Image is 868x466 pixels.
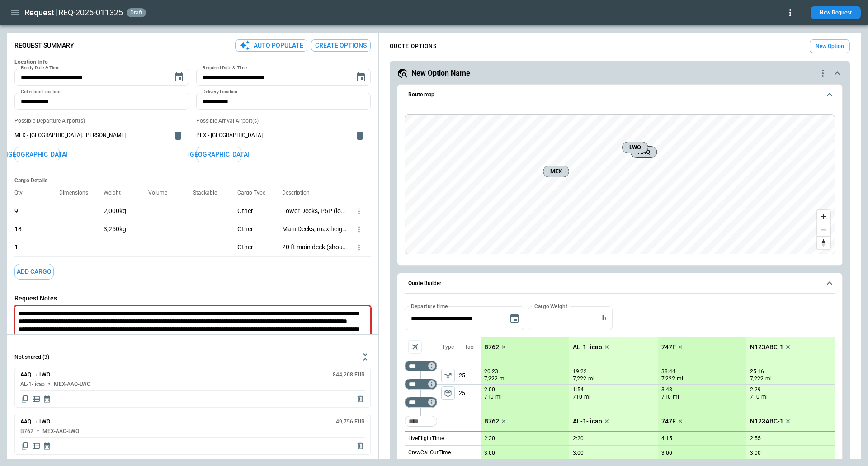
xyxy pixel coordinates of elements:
[811,6,861,19] button: New Request
[356,442,365,451] span: Delete quote
[626,143,644,152] span: LWO
[354,225,363,234] button: more
[405,115,835,254] canvas: Map
[408,340,422,354] span: Aircraft selection
[237,238,282,256] div: Other
[196,132,349,139] span: PEX - [GEOGRAPHIC_DATA]
[14,346,371,368] button: Not shared (3)
[193,207,198,215] p: —
[237,220,282,238] div: Other
[405,416,437,427] div: Too short
[14,295,371,302] p: Request Notes
[810,39,850,53] button: New Option
[441,369,455,382] span: Type of sector
[59,238,104,256] div: No dimensions
[573,343,602,351] p: AL-1- icao
[282,202,354,220] div: Lower Decks, P6P (lower deck, 96 inch x 125 inch)
[43,442,51,451] span: Display quote schedule
[104,243,108,251] p: —
[20,372,50,378] h6: AAQ → LWO
[750,393,759,401] p: 710
[59,243,97,251] p: —
[573,375,586,383] p: 7,222
[750,368,764,375] p: 25:16
[196,117,371,125] p: Possible Arrival Airport(s)
[750,435,761,442] p: 2:55
[333,372,365,378] h6: 844,208 EUR
[14,42,74,49] p: Request Summary
[203,65,247,71] label: Required Date & Time
[441,386,455,400] button: left aligned
[282,190,317,196] p: Description
[148,190,175,196] p: Volume
[484,386,495,393] p: 2:00
[573,393,582,401] p: 710
[761,393,768,401] p: mi
[282,207,347,215] p: Lower Decks, P6P (lower deck, 96 inch x 125 inch)
[14,177,371,184] h6: Cargo Details
[661,343,676,351] p: 747F
[547,167,565,176] span: MEX
[148,225,153,233] p: —
[21,89,61,95] label: Collection Location
[193,225,198,233] p: —
[193,243,198,251] p: —
[661,450,672,456] p: 3:00
[584,393,590,401] p: mi
[170,68,188,86] button: Choose date, selected date is Apr 21, 2026
[390,44,437,48] h4: QUOTE OPTIONS
[148,243,153,251] p: —
[673,393,679,401] p: mi
[193,190,224,196] p: Stackable
[573,368,587,375] p: 19:22
[765,375,772,383] p: mi
[573,386,584,393] p: 1:54
[59,225,97,233] p: —
[14,207,18,215] p: 9
[459,366,481,384] p: 25
[484,418,499,425] p: B762
[14,354,49,360] h6: Not shared (3)
[661,386,672,393] p: 3:48
[104,190,128,196] p: Weight
[14,132,167,139] span: MEX - [GEOGRAPHIC_DATA]. [PERSON_NAME]
[661,375,675,383] p: 7,222
[43,395,51,404] span: Display quote schedule
[484,375,498,383] p: 7,222
[20,428,33,434] h6: B762
[677,375,683,383] p: mi
[235,39,307,52] button: Auto Populate
[661,418,676,425] p: 747F
[750,450,761,456] p: 3:00
[237,190,273,196] p: Cargo Type
[104,225,126,233] p: 3,250kg
[495,393,502,401] p: mi
[14,225,22,233] p: 18
[20,442,29,451] span: Copy quote content
[196,147,241,162] button: [GEOGRAPHIC_DATA]
[237,243,275,251] p: Other
[405,379,437,390] div: Too short
[24,7,54,18] h1: Request
[573,418,602,425] p: AL-1- icao
[534,302,567,310] label: Cargo Weight
[237,225,275,233] p: Other
[128,10,144,16] span: draft
[465,343,475,351] p: Taxi
[354,207,363,216] button: more
[397,68,843,79] button: New Option Namequote-option-actions
[750,375,764,383] p: 7,222
[661,435,672,442] p: 4:15
[484,435,495,442] p: 2:30
[484,450,495,456] p: 3:00
[352,68,370,86] button: Choose date, selected date is May 5, 2026
[817,210,830,223] button: Zoom in
[311,39,371,52] button: Create Options
[59,207,97,215] p: —
[54,381,90,387] h6: MEX-AAQ-LWO
[441,386,455,400] span: Type of sector
[500,375,506,383] p: mi
[104,207,126,215] p: 2,000kg
[817,223,830,236] button: Zoom out
[203,89,237,95] label: Delivery Location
